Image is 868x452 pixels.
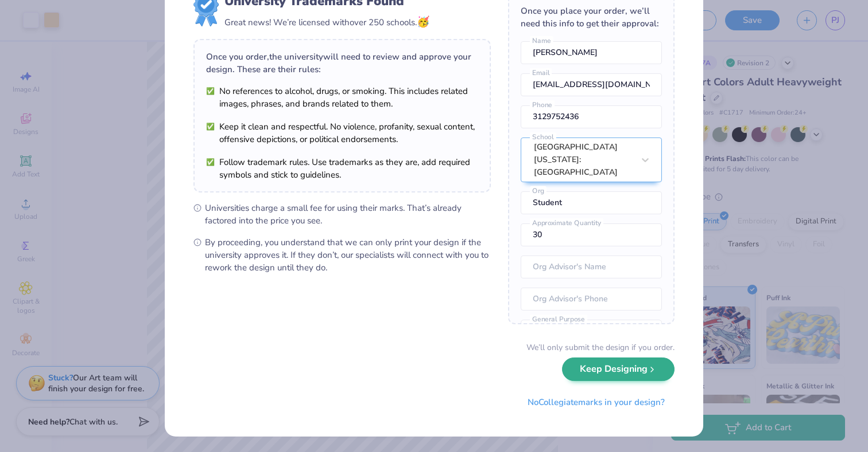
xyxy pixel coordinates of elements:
[521,288,662,310] input: Org Advisor's Phone
[206,120,478,146] li: Keep it clean and respectful. No violence, profanity, sexual content, offensive depictions, or po...
[521,73,662,96] input: Email
[417,15,429,29] span: 🥳
[205,236,491,274] span: By proceeding, you understand that we can only print your design if the university approves it. I...
[526,341,675,353] div: We’ll only submit the design if you order.
[562,357,675,381] button: Keep Designing
[521,256,662,278] input: Org Advisor's Name
[521,223,662,246] input: Approximate Quantity
[521,105,662,128] input: Phone
[521,5,662,30] div: Once you place your order, we’ll need this info to get their approval:
[521,191,662,214] input: Org
[206,50,478,76] div: Once you order, the university will need to review and approve your design. These are their rules:
[206,85,478,110] li: No references to alcohol, drugs, or smoking. This includes related images, phrases, and brands re...
[534,141,634,179] div: [GEOGRAPHIC_DATA][US_STATE]: [GEOGRAPHIC_DATA]
[521,41,662,64] input: Name
[224,14,429,30] div: Great news! We’re licensed with over 250 schools.
[206,156,478,181] li: Follow trademark rules. Use trademarks as they are, add required symbols and stick to guidelines.
[518,391,675,414] button: NoCollegiatemarks in your design?
[205,202,491,227] span: Universities charge a small fee for using their marks. That’s already factored into the price you...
